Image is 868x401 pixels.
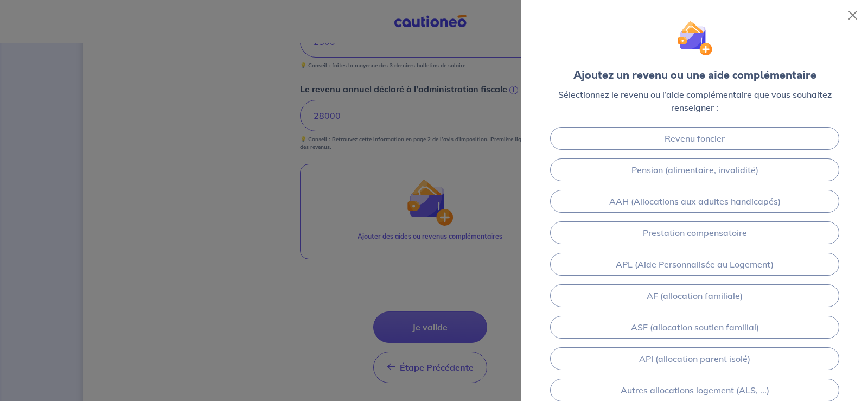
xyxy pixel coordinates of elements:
[677,21,712,56] img: illu_wallet.svg
[573,67,816,84] div: Ajoutez un revenu ou une aide complémentaire
[550,158,839,181] a: Pension (alimentaire, invalidité)
[550,316,839,339] a: ASF (allocation soutien familial)
[844,7,861,24] button: Close
[550,284,839,307] a: AF (allocation familiale)
[550,221,839,244] a: Prestation compensatoire
[550,190,839,213] a: AAH (Allocations aux adultes handicapés)
[550,127,839,150] a: Revenu foncier
[550,347,839,370] a: API (allocation parent isolé)
[539,88,851,114] p: Sélectionnez le revenu ou l’aide complémentaire que vous souhaitez renseigner :
[550,253,839,276] a: APL (Aide Personnalisée au Logement)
